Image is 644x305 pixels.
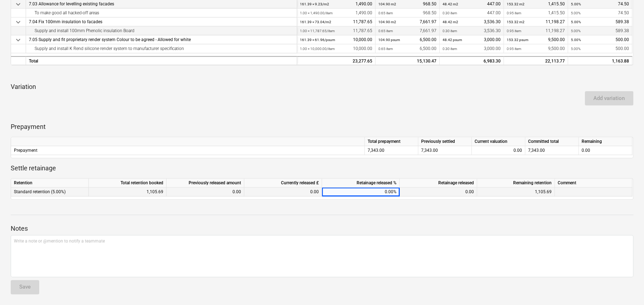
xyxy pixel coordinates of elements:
[608,271,644,305] iframe: Chat Widget
[11,179,89,187] div: Retention
[300,26,372,35] div: 11,787.65
[378,38,400,42] small: 104.90 psum
[300,2,329,6] small: 161.39 × 9.23 / m2
[571,57,629,66] div: 1,163.88
[477,187,555,196] div: 1,105.69
[579,146,632,155] div: 0.00
[14,18,22,26] span: keyboard_arrow_down
[400,187,477,196] div: 0.00
[477,179,555,187] div: Remaining retention
[11,164,633,172] p: Settle retainage
[89,187,167,196] div: 1,105.69
[378,9,436,17] div: 968.50
[400,179,477,187] div: Retainage released
[365,146,418,155] div: 7,343.00
[443,29,457,33] small: 0.30 item
[443,17,501,26] div: 3,536.30
[579,137,632,146] div: Remaining
[167,179,244,187] div: Previously released amount
[247,187,319,196] div: 0.00
[378,29,393,33] small: 0.65 item
[29,17,294,26] div: 7.04 Fix 100mm insulation to facades
[300,44,372,53] div: 10,000.00
[378,26,436,35] div: 7,661.97
[571,47,581,51] small: 5.00%
[507,17,565,26] div: 11,198.27
[378,11,393,15] small: 0.65 item
[29,9,294,17] div: To make good all hacked-off areas
[378,35,436,44] div: 6,500.00
[525,146,579,155] div: 7,343.00
[167,187,244,196] div: 0.00
[300,35,372,44] div: 10,000.00
[244,179,322,187] div: Currently released £
[507,35,565,44] div: 9,500.00
[11,224,633,233] p: Notes
[443,57,501,66] div: 6,983.30
[378,44,436,53] div: 6,500.00
[89,179,167,187] div: Total retention booked
[525,137,579,146] div: Committed total
[322,179,400,187] div: Retainage released %
[507,47,521,51] small: 0.95 item
[29,35,294,44] div: 7.05 Supply and fit proprietary render system Colour to be agreed - Allowed for white
[507,20,525,24] small: 153.32 m2
[26,56,297,65] div: Total
[300,20,331,24] small: 161.39 × 73.04 / m2
[300,29,335,33] small: 1.00 × 11,787.65 / item
[11,146,365,155] div: Prepayment
[571,35,629,44] div: 500.00
[322,187,400,196] div: 0.00%
[11,82,633,91] p: Variation
[300,11,333,15] small: 1.00 × 1,490.00 / item
[443,35,501,44] div: 3,000.00
[504,56,568,65] div: 22,113.77
[571,17,629,26] div: 589.38
[571,9,629,17] div: 74.50
[378,57,436,66] div: 15,130.47
[507,29,521,33] small: 0.95 item
[571,11,581,15] small: 5.00%
[507,9,565,17] div: 1,415.50
[378,17,436,26] div: 7,661.97
[571,26,629,35] div: 589.38
[418,137,472,146] div: Previously settled
[507,26,565,35] div: 11,198.27
[507,11,521,15] small: 0.95 item
[443,20,458,24] small: 48.42 m2
[300,57,372,66] div: 23,277.65
[11,122,633,131] p: Prepayment
[507,44,565,53] div: 9,500.00
[571,44,629,53] div: 500.00
[475,146,522,155] div: 0.00
[300,38,335,42] small: 161.39 × 61.96 / psum
[378,20,396,24] small: 104.90 m2
[300,9,372,17] div: 1,490.00
[571,29,581,33] small: 5.00%
[443,9,501,17] div: 447.00
[29,26,294,35] div: Supply and install 100mm Phenolic insulation Board
[29,44,294,53] div: Supply and install K Rend silicone render system to manufacturer specification
[11,187,89,196] div: Standard retention (5.00%)
[300,17,372,26] div: 11,787.65
[365,137,418,146] div: Total prepayment
[378,2,396,6] small: 104.90 m2
[571,38,581,42] small: 5.00%
[418,146,472,155] div: 7,343.00
[571,2,581,6] small: 5.00%
[571,20,581,24] small: 5.00%
[443,26,501,35] div: 3,536.30
[378,47,393,51] small: 0.65 item
[443,44,501,53] div: 3,000.00
[443,11,457,15] small: 0.30 item
[472,137,525,146] div: Current valuation
[443,2,458,6] small: 48.42 m2
[300,47,335,51] small: 1.00 × 10,000.00 / item
[443,38,462,42] small: 48.42 psum
[14,36,22,44] span: keyboard_arrow_down
[507,2,525,6] small: 153.32 m2
[507,38,528,42] small: 153.32 psum
[555,179,632,187] div: Comment
[443,47,457,51] small: 0.30 item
